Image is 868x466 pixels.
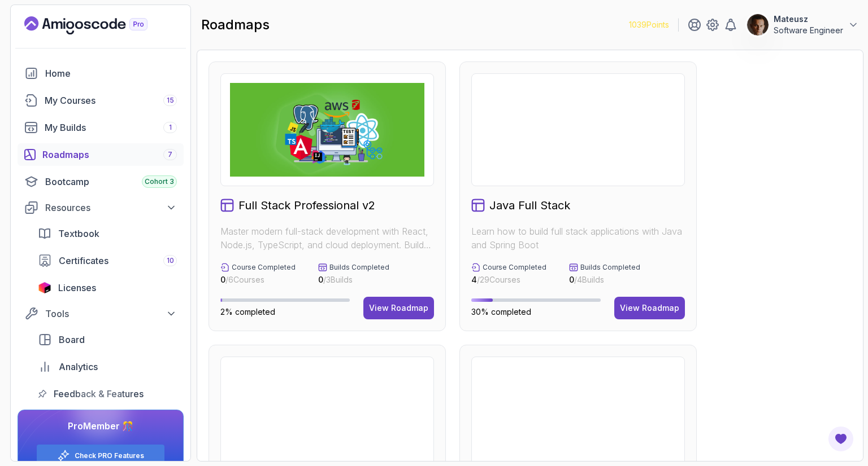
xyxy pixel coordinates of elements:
[220,307,275,316] span: 2% completed
[45,201,177,214] div: Resources
[201,16,270,34] h2: roadmaps
[220,275,225,284] span: 0
[774,14,843,25] p: Mateusz
[318,275,323,284] span: 0
[18,197,184,218] button: Resources
[31,328,184,351] a: board
[167,96,174,105] span: 15
[31,276,184,299] a: licenses
[774,25,843,36] p: Software Engineer
[167,256,174,265] span: 10
[363,297,434,319] button: View Roadmap
[18,62,184,85] a: home
[489,197,570,213] h2: Java Full Stack
[59,360,98,373] span: Analytics
[45,307,177,320] div: Tools
[38,282,51,293] img: jetbrains icon
[45,94,177,107] div: My Courses
[230,83,424,177] img: Full Stack Professional v2
[45,121,177,134] div: My Builds
[54,387,144,401] span: Feedback & Features
[59,254,108,267] span: Certificates
[145,177,174,186] span: Cohort 3
[569,275,574,284] span: 0
[45,175,177,188] div: Bootcamp
[747,14,859,36] button: user profile imageMateuszSoftware Engineer
[31,383,184,405] a: feedback
[471,225,685,252] p: Learn how to build full stack applications with Java and Spring Boot
[471,274,546,285] p: / 29 Courses
[471,275,477,284] span: 4
[31,249,184,272] a: certificates
[58,227,99,240] span: Textbook
[614,297,685,319] button: View Roadmap
[18,170,184,193] a: bootcamp
[747,14,769,36] img: user profile image
[827,425,854,452] button: Open Feedback Button
[629,19,669,30] p: 1039 Points
[620,302,679,314] div: View Roadmap
[471,307,531,316] span: 30% completed
[59,333,85,346] span: Board
[42,148,177,161] div: Roadmaps
[369,302,428,314] div: View Roadmap
[569,274,640,285] p: / 4 Builds
[18,116,184,139] a: builds
[318,274,389,285] p: / 3 Builds
[45,67,177,80] div: Home
[238,197,375,213] h2: Full Stack Professional v2
[31,355,184,378] a: analytics
[18,89,184,112] a: courses
[58,281,96,294] span: Licenses
[232,263,296,272] p: Course Completed
[483,263,546,272] p: Course Completed
[329,263,389,272] p: Builds Completed
[18,143,184,166] a: roadmaps
[18,304,184,324] button: Tools
[169,123,172,132] span: 1
[31,222,184,245] a: textbook
[24,16,173,34] a: Landing page
[220,225,434,252] p: Master modern full-stack development with React, Node.js, TypeScript, and cloud deployment. Build...
[75,451,144,460] a: Check PRO Features
[580,263,640,272] p: Builds Completed
[220,274,296,285] p: / 6 Courses
[168,150,172,159] span: 7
